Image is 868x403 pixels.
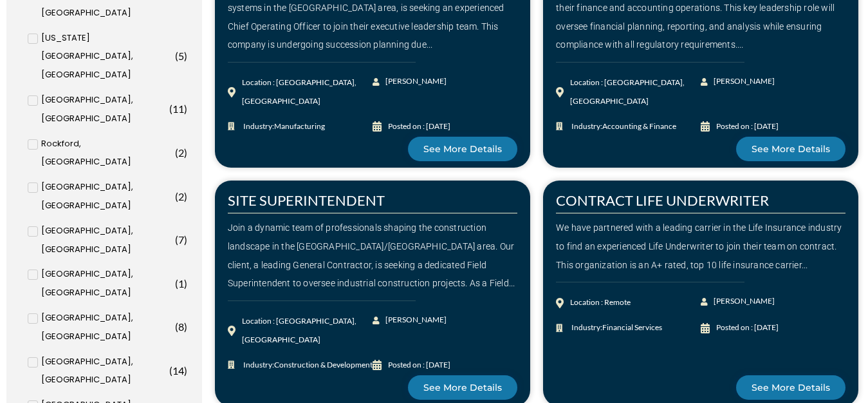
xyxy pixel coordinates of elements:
span: [GEOGRAPHIC_DATA], [GEOGRAPHIC_DATA] [41,265,172,302]
span: 8 [178,320,184,333]
span: [GEOGRAPHIC_DATA], [GEOGRAPHIC_DATA] [41,178,172,215]
a: SITE SUPERINTENDENT [228,192,385,209]
span: ) [184,233,187,246]
div: Posted on : [DATE] [716,319,779,337]
span: Rockford, [GEOGRAPHIC_DATA] [41,135,172,172]
span: ) [184,190,187,202]
a: See More Details [736,375,845,400]
span: ) [184,146,187,159]
a: [PERSON_NAME] [373,311,445,329]
span: Accounting & Finance [602,121,676,131]
div: Posted on : [DATE] [388,356,450,375]
a: See More Details [736,137,845,161]
span: [US_STATE][GEOGRAPHIC_DATA], [GEOGRAPHIC_DATA] [41,29,172,84]
a: [PERSON_NAME] [701,292,773,311]
span: 11 [172,103,184,115]
div: Join a dynamic team of professionals shaping the construction landscape in the [GEOGRAPHIC_DATA]/... [228,219,517,293]
span: See More Details [752,383,830,392]
span: Industry: [240,117,325,136]
span: 1 [178,277,184,290]
span: ( [169,103,172,115]
span: Industry: [568,117,676,136]
span: ) [184,364,187,377]
span: Manufacturing [274,121,325,131]
div: Posted on : [DATE] [388,117,450,136]
a: [PERSON_NAME] [701,72,773,91]
span: Construction & Development [274,360,373,369]
div: Location : [GEOGRAPHIC_DATA], [GEOGRAPHIC_DATA] [242,312,373,349]
span: [PERSON_NAME] [382,311,447,329]
span: [GEOGRAPHIC_DATA], [GEOGRAPHIC_DATA] [41,353,167,390]
div: Location : Remote [570,293,631,312]
span: ( [175,320,178,333]
span: Industry: [240,356,373,375]
span: 14 [172,364,184,377]
div: Location : [GEOGRAPHIC_DATA], [GEOGRAPHIC_DATA] [570,74,701,111]
span: ( [175,190,178,202]
span: ) [184,103,187,115]
a: Industry:Manufacturing [228,117,373,136]
div: We have partnered with a leading carrier in the Life Insurance industry to find an experienced Li... [556,219,845,274]
span: 5 [178,50,184,62]
span: [PERSON_NAME] [710,72,775,91]
span: [PERSON_NAME] [382,72,447,91]
a: Industry:Construction & Development [228,356,373,375]
span: Financial Services [602,322,662,332]
span: [GEOGRAPHIC_DATA], [GEOGRAPHIC_DATA] [41,309,172,346]
a: See More Details [408,375,517,400]
a: CONTRACT LIFE UNDERWRITER [556,192,769,209]
a: Industry:Financial Services [556,319,701,337]
span: ( [175,146,178,159]
span: 2 [178,146,184,159]
span: 7 [178,233,184,246]
span: 2 [178,190,184,202]
span: Industry: [568,319,662,337]
span: [PERSON_NAME] [710,292,775,311]
span: [GEOGRAPHIC_DATA], [GEOGRAPHIC_DATA] [41,91,167,128]
span: See More Details [423,144,502,153]
a: See More Details [408,137,517,161]
span: See More Details [423,383,502,392]
span: ) [184,277,187,290]
span: ) [184,320,187,333]
a: [PERSON_NAME] [373,72,445,91]
span: ) [184,50,187,62]
div: Posted on : [DATE] [716,117,779,136]
span: ( [175,277,178,290]
span: ( [175,50,178,62]
span: ( [175,233,178,246]
span: [GEOGRAPHIC_DATA], [GEOGRAPHIC_DATA] [41,222,172,259]
span: ( [169,364,172,377]
a: Industry:Accounting & Finance [556,117,701,136]
span: See More Details [752,144,830,153]
div: Location : [GEOGRAPHIC_DATA], [GEOGRAPHIC_DATA] [242,74,373,111]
